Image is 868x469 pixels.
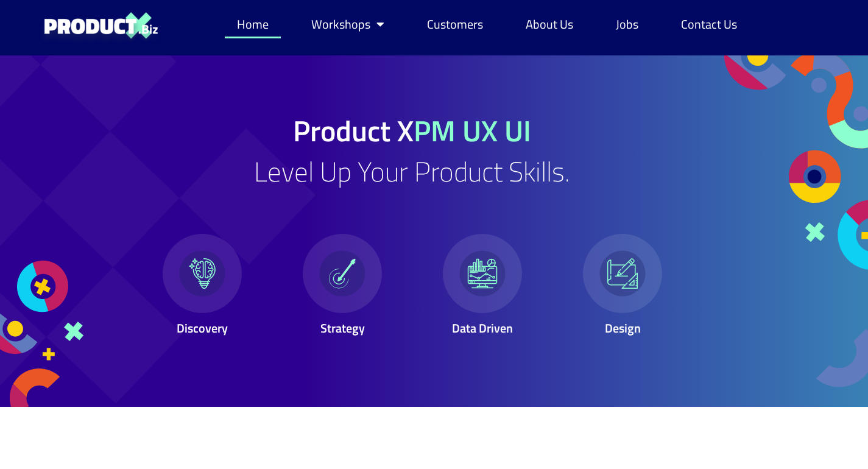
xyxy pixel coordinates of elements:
[604,319,640,337] span: Design
[177,319,228,337] span: Discovery
[604,10,651,38] a: Jobs
[299,10,397,38] a: Workshops
[414,108,531,153] span: PM UX UI
[225,10,749,38] nav: Menu
[452,319,513,337] span: Data Driven
[320,319,364,337] span: Strategy
[415,10,495,38] a: Customers
[513,10,585,38] a: About Us
[254,158,570,185] h2: Level Up Your Product Skills.
[669,10,749,38] a: Contact Us
[225,10,281,38] a: Home
[293,116,531,146] h1: Product X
